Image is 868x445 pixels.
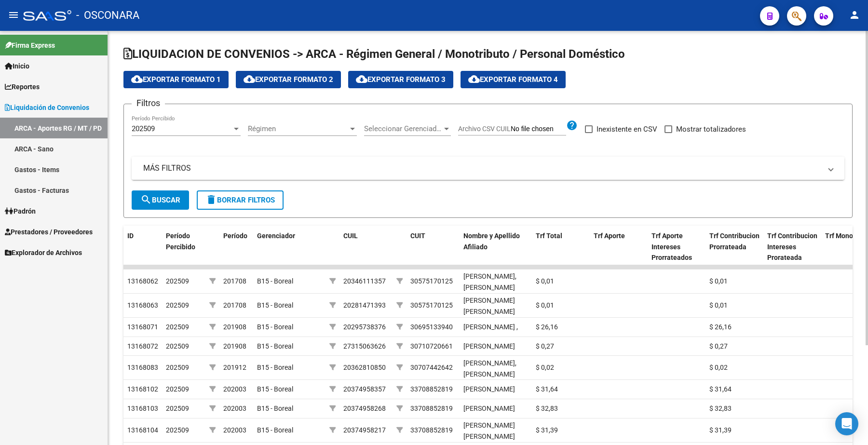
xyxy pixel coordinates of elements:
span: $ 26,16 [709,323,732,331]
span: Exportar Formato 1 [131,75,221,84]
span: Trf Aporte [594,232,625,240]
mat-icon: cloud_download [244,73,255,85]
span: $ 0,01 [709,301,728,309]
span: Reportes [5,81,40,92]
datatable-header-cell: Trf Contribucion Intereses Prorateada [763,226,821,268]
span: 202509 [166,277,189,285]
span: B15 - Boreal [257,342,293,350]
span: - OSCONARA [76,5,139,26]
span: Nombre y Apellido Afiliado [463,232,520,251]
span: Trf Total [536,232,562,240]
span: Gerenciador [257,232,295,240]
datatable-header-cell: Gerenciador [253,226,325,268]
datatable-header-cell: Trf Contribucion Prorrateada [705,226,763,268]
button: Borrar Filtros [197,190,284,210]
span: 13168103 [127,405,158,412]
span: Prestadores / Proveedores [5,227,93,237]
span: 202003 [223,405,246,412]
span: 13168072 [127,342,158,350]
button: Exportar Formato 1 [123,71,229,88]
span: Seleccionar Gerenciador [364,124,442,133]
span: 202509 [166,405,189,412]
input: Archivo CSV CUIL [511,125,566,134]
div: 20346111357 [343,276,386,287]
span: [PERSON_NAME] [463,385,515,393]
span: 201708 [223,301,246,309]
span: $ 31,64 [709,385,732,393]
span: Exportar Formato 3 [356,75,446,84]
span: $ 0,01 [709,277,728,285]
span: $ 0,27 [536,342,554,350]
datatable-header-cell: Nombre y Apellido Afiliado [460,226,532,268]
span: LIQUIDACION DE CONVENIOS -> ARCA - Régimen General / Monotributo / Personal Doméstico [123,47,625,61]
span: 13168071 [127,323,158,331]
span: $ 0,27 [709,342,728,350]
span: B15 - Boreal [257,277,293,285]
span: ID [127,232,134,240]
button: Buscar [132,190,189,210]
span: $ 32,83 [709,405,732,412]
mat-icon: person [849,9,860,21]
span: $ 31,39 [536,426,558,434]
span: $ 0,02 [536,364,554,371]
span: [PERSON_NAME] [PERSON_NAME] [463,421,515,440]
div: 20295738376 [343,322,386,333]
span: 202509 [166,301,189,309]
datatable-header-cell: Trf Total [532,226,590,268]
span: 202509 [166,342,189,350]
span: 201908 [223,342,246,350]
span: CUIT [410,232,425,240]
span: 13168062 [127,277,158,285]
span: B15 - Boreal [257,405,293,412]
mat-icon: delete [205,194,217,205]
span: Firma Express [5,40,55,51]
span: Explorador de Archivos [5,247,82,258]
div: 20374958357 [343,384,386,395]
datatable-header-cell: ID [123,226,162,268]
span: Exportar Formato 2 [244,75,333,84]
span: Mostrar totalizadores [676,123,746,135]
span: 201908 [223,323,246,331]
div: 20281471393 [343,300,386,311]
span: Período [223,232,247,240]
button: Exportar Formato 4 [461,71,566,88]
div: 20362810850 [343,362,386,373]
span: Archivo CSV CUIL [458,125,511,133]
h3: Filtros [132,96,165,110]
mat-expansion-panel-header: MÁS FILTROS [132,157,844,180]
span: 13168063 [127,301,158,309]
span: CUIL [343,232,358,240]
datatable-header-cell: Trf Aporte Intereses Prorrateados [648,226,705,268]
span: Período Percibido [166,232,195,251]
span: 202509 [166,385,189,393]
span: 201708 [223,277,246,285]
div: 33708852819 [410,425,453,436]
span: [PERSON_NAME] [PERSON_NAME] [PERSON_NAME] , [463,297,518,326]
div: 20374958268 [343,403,386,414]
span: Régimen [248,124,348,133]
button: Exportar Formato 3 [348,71,453,88]
span: 202509 [132,124,155,133]
datatable-header-cell: CUIT [407,226,460,268]
span: [PERSON_NAME], [PERSON_NAME] [463,272,516,291]
span: Buscar [140,196,180,204]
div: 33708852819 [410,403,453,414]
mat-icon: cloud_download [468,73,480,85]
mat-icon: cloud_download [131,73,143,85]
span: 13168104 [127,426,158,434]
span: $ 0,01 [536,277,554,285]
span: 202003 [223,426,246,434]
div: 30575170125 [410,300,453,311]
span: $ 31,64 [536,385,558,393]
div: 30710720661 [410,341,453,352]
div: Open Intercom Messenger [835,412,858,435]
span: [PERSON_NAME] [463,405,515,412]
span: Liquidación de Convenios [5,102,89,113]
span: 202003 [223,385,246,393]
mat-panel-title: MÁS FILTROS [143,163,821,174]
div: 20374958217 [343,425,386,436]
span: [PERSON_NAME] [463,342,515,350]
datatable-header-cell: CUIL [339,226,393,268]
mat-icon: cloud_download [356,73,367,85]
span: [PERSON_NAME], [PERSON_NAME] [463,359,516,378]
